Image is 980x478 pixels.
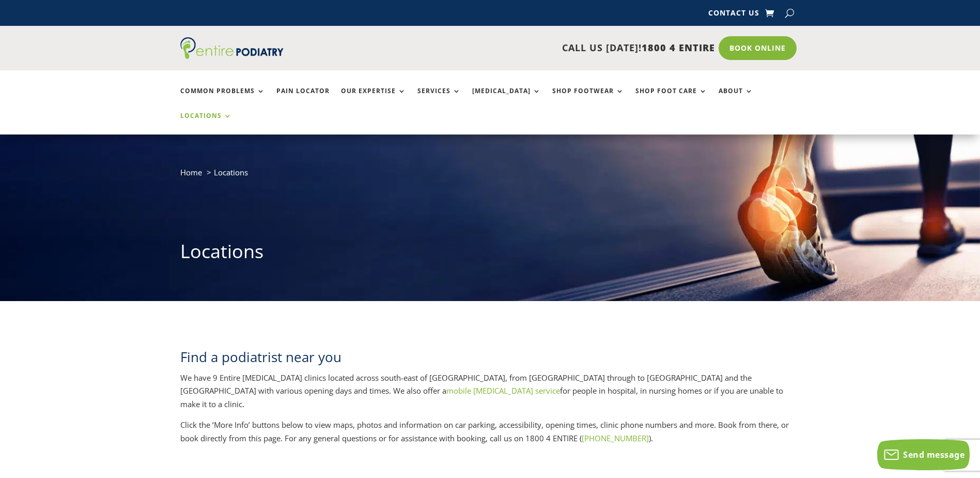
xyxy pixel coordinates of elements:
[708,9,759,21] a: Contact Us
[180,371,800,419] p: We have 9 Entire [MEDICAL_DATA] clinics located across south-east of [GEOGRAPHIC_DATA], from [GEO...
[719,87,753,110] a: About
[552,87,624,110] a: Shop Footwear
[323,41,715,55] p: CALL US [DATE]!
[877,439,970,470] button: Send message
[180,166,800,187] nav: breadcrumb
[472,87,541,110] a: [MEDICAL_DATA]
[276,87,330,110] a: Pain Locator
[719,36,797,60] a: Book Online
[417,87,461,110] a: Services
[635,87,707,110] a: Shop Foot Care
[180,87,265,110] a: Common Problems
[446,385,560,396] a: mobile [MEDICAL_DATA] service
[180,419,800,445] p: Click the ‘More Info’ buttons below to view maps, photos and information on car parking, accessib...
[180,348,800,371] h2: Find a podiatrist near you
[642,41,715,54] span: 1800 4 ENTIRE
[582,433,649,443] a: [PHONE_NUMBER]
[341,87,406,110] a: Our Expertise
[180,51,284,61] a: Entire Podiatry
[214,167,248,177] span: Locations
[180,167,202,177] a: Home
[180,238,800,270] h1: Locations
[903,449,965,460] span: Send message
[180,112,232,135] a: Locations
[180,37,284,59] img: logo (1)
